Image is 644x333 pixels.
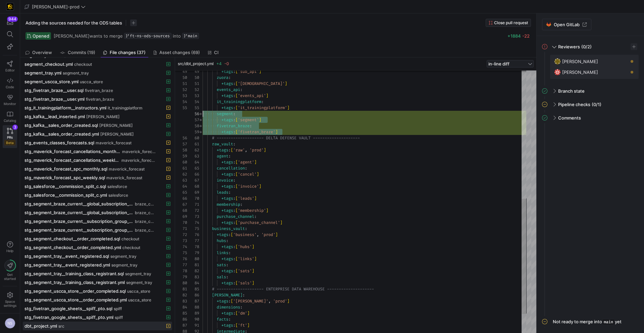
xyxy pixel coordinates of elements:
[235,220,238,225] span: [
[74,62,92,67] span: checkout
[33,33,49,39] span: Opened
[285,81,287,86] span: ]
[3,238,17,256] button: Help
[187,183,199,189] div: 68
[221,208,233,213] span: +tags
[4,273,16,281] span: Get started
[250,123,252,129] span: :
[175,87,187,93] div: 52
[187,201,199,207] div: 71
[23,130,172,138] button: stg_kafka__sales_order_created.yml[PERSON_NAME]
[221,117,233,123] span: +tags
[24,140,94,145] span: stg_events_classes_forecasts.sql
[23,173,172,182] button: stg_maverick_forecast_spc_weekly.sqlmaverick_forecast
[135,210,156,215] span: braze_current
[24,175,105,180] span: stg_maverick_forecast_spc_weekly.sql
[6,249,14,253] span: Help
[187,135,199,141] div: 60
[238,117,259,123] span: 'segment'
[175,153,187,159] div: 59
[3,1,17,12] a: https://storage.googleapis.com/y42-prod-data-exchange/images/uAsz27BndGEK0hZWDFeOjoxA7jCwgK9jE472...
[187,165,199,171] div: 65
[233,172,235,177] span: :
[99,123,133,128] span: [PERSON_NAME]
[264,147,266,153] span: ]
[542,41,639,52] mat-expansion-panel-header: Reviewers(0/2)
[24,157,120,163] span: stg_maverick_forecast_cancellations_weekly.sql
[110,254,137,259] span: segment_tray
[581,44,592,49] span: (0/2)
[554,69,561,76] img: https://secure.gravatar.com/avatar/06bbdcc80648188038f39f089a7f59ad47d850d77952c7f0d8c4f0bc45aa9b...
[182,33,199,39] a: main
[221,93,233,98] span: +tags
[23,322,172,330] button: dbt_project.ymlsrc
[233,129,235,135] span: :
[235,196,238,201] span: [
[254,196,257,201] span: ]
[175,232,187,238] div: 72
[7,16,18,22] div: 944
[24,166,107,172] span: stg_maverick_forecast_spc_monthly.sql
[68,50,95,55] span: Commits (19)
[275,129,278,135] span: ]
[217,147,228,153] span: +tags
[109,167,145,172] span: maverick_forecast
[221,196,233,201] span: +tags
[23,295,172,304] button: stg_segment_uscca_store__order_completed.ymluscca_store
[217,153,228,159] span: agent
[187,105,199,111] div: 55
[231,147,233,153] span: [
[24,219,133,224] span: stg_segment_braze_current__subscription_group_state_changed.sql
[175,195,187,201] div: 66
[23,68,172,77] button: segment_tray.ymlsegment_tray
[126,280,152,285] span: segment_tray
[235,159,238,165] span: [
[187,141,199,147] div: 61
[175,147,187,153] div: 58
[122,245,140,250] span: checkout
[558,115,581,121] span: Comments
[233,147,245,153] span: 'raw'
[261,99,264,104] span: :
[111,263,138,268] span: segment_tray
[228,75,231,80] span: :
[80,80,103,84] span: uscca_store
[24,61,73,67] span: segment_checkout.yml
[217,214,254,219] span: purchase_channel
[23,156,172,164] button: stg_maverick_forecast_cancellations_weekly.sqlmaverick_forecast
[58,324,64,329] span: src
[259,184,261,189] span: ]
[486,19,531,27] button: Close pull request
[235,105,238,110] span: [
[217,178,233,183] span: invoice
[221,81,233,86] span: +tags
[542,55,639,86] div: Reviewers(0/2)
[238,208,266,213] span: 'membership'
[135,202,156,206] span: braze_current
[221,159,233,165] span: +tags
[23,112,172,121] button: stg_kafka__lead_inserted.yml[PERSON_NAME]
[24,210,133,215] span: stg_segment_braze_current__global_subscription_state_changed.yml
[266,93,268,98] span: ]
[187,87,199,93] div: 52
[235,129,238,135] span: [
[228,153,231,159] span: :
[85,88,113,93] span: fivetran_braze
[238,129,275,135] span: 'fivetran_braze'
[175,99,187,105] div: 54
[23,243,172,252] button: stg_segment_checkout__order_completed.ymlcheckout
[23,164,172,173] button: stg_maverick_forecast_spc_monthly.sqlmaverick_forecast
[602,319,615,325] span: main
[245,226,247,231] span: :
[235,93,238,98] span: [
[24,131,99,137] span: stg_kafka__sales_order_created.yml
[175,171,187,177] div: 62
[24,297,127,302] span: stg_segment_uscca_store__order_completed.yml
[280,220,282,225] span: ]
[23,182,172,191] button: stg_salesforce__commission_split_c.sqlsalesforce
[257,172,259,177] span: ]
[124,33,171,39] a: ft-ns-ods-sources
[329,135,360,141] span: -------------
[238,220,280,225] span: 'purchase_channel'
[108,193,128,198] span: salesforce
